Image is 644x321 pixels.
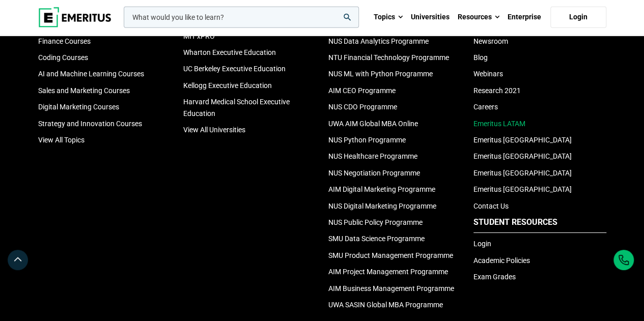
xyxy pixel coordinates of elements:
a: UWA AIM Global MBA Online [328,120,418,128]
a: Kellogg Executive Education [183,81,272,90]
a: NUS CDO Programme [328,103,397,111]
a: NUS Python Programme [328,136,406,144]
a: AI and Machine Learning Courses [38,70,144,78]
a: NTU Financial Technology Programme [328,53,449,62]
a: View All Topics [38,136,85,144]
a: Webinars [473,70,503,78]
a: Finance Courses [38,37,91,45]
a: Strategy and Innovation Courses [38,120,142,128]
a: AIM Digital Marketing Programme [328,185,435,193]
a: Emeritus [GEOGRAPHIC_DATA] [473,152,572,160]
a: Newsroom [473,37,508,45]
a: NUS Data Analytics Programme [328,37,429,45]
a: SMU Product Management Programme [328,251,453,259]
a: Coding Courses [38,53,88,62]
a: Academic Policies [473,256,530,265]
a: NUS Healthcare Programme [328,152,417,160]
a: Emeritus [GEOGRAPHIC_DATA] [473,136,572,144]
a: Careers [473,103,498,111]
a: SMU Data Science Programme [328,235,425,243]
a: UC Berkeley Executive Education [183,65,286,73]
a: Harvard Medical School Executive Education [183,98,290,117]
a: AIM CEO Programme [328,86,396,95]
a: Research 2021 [473,86,521,95]
a: Digital Marketing Courses [38,103,119,111]
a: NUS Digital Marketing Programme [328,202,436,210]
a: Exam Grades [473,273,516,281]
a: Login [473,240,491,248]
a: MIT xPRO [183,32,215,40]
a: AIM Project Management Programme [328,268,448,276]
a: Sales and Marketing Courses [38,86,130,95]
a: Emeritus [GEOGRAPHIC_DATA] [473,185,572,193]
a: Wharton Executive Education [183,48,276,56]
a: View All Universities [183,126,245,134]
a: AIM Business Management Programme [328,284,454,293]
a: UWA SASIN Global MBA Programme [328,301,443,309]
a: Login [550,7,606,28]
a: Blog [473,53,488,62]
a: Emeritus [GEOGRAPHIC_DATA] [473,169,572,177]
a: NUS ML with Python Programme [328,70,433,78]
a: Emeritus LATAM [473,120,525,128]
a: NUS Public Policy Programme [328,218,423,226]
a: Contact Us [473,202,509,210]
a: NUS Negotiation Programme [328,169,420,177]
input: woocommerce-product-search-field-0 [124,7,359,28]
